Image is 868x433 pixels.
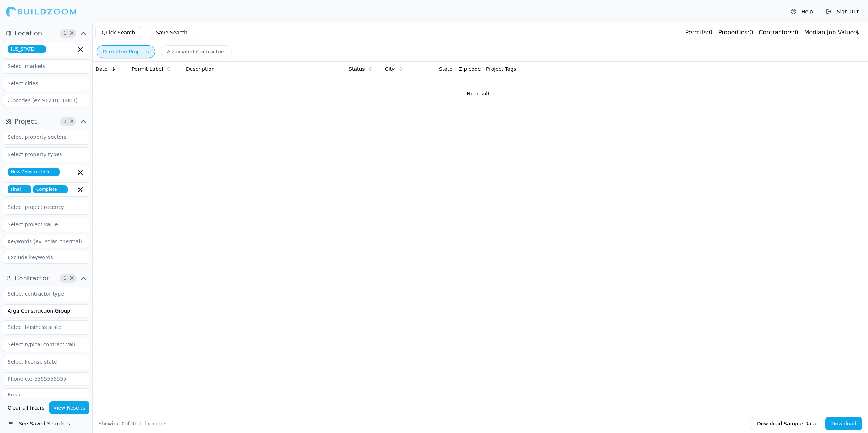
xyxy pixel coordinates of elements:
span: Properties: [718,29,749,36]
span: Contractor [14,273,49,283]
input: Select contractor type [3,287,80,300]
input: Select business state [3,321,80,334]
span: Project Tags [486,65,516,73]
input: Phone ex: 5555555555 [3,372,89,385]
span: New Construction [8,168,60,176]
span: 0 [122,421,125,426]
span: Project [14,116,37,127]
div: $ [804,28,859,37]
button: Associated Contractors [161,45,232,58]
input: Zipcodes (ex:91210,10001) [3,94,89,107]
button: Download Sample Data [751,417,822,430]
div: 0 [759,28,798,37]
input: Keywords (ex: solar, thermal) [3,235,89,248]
input: Select markets [3,60,80,73]
span: Complete [33,185,68,193]
input: Email [3,388,89,401]
input: Select property sectors [3,130,80,143]
span: 0 [131,421,135,426]
span: 1 [61,275,69,282]
span: Status [349,65,365,73]
span: Permits: [685,29,709,36]
span: Clear Location filters [69,31,75,35]
span: Zip code [459,65,481,73]
button: Help [787,6,817,17]
span: 1 [61,30,69,37]
button: See Saved Searches [3,417,89,430]
span: State [439,65,452,73]
span: Final [8,185,31,193]
span: Description [186,65,215,73]
button: Location1Clear Location filters [3,27,89,39]
input: Business name [3,304,89,317]
div: 0 [718,28,753,37]
span: Median Job Value: [804,29,855,36]
button: Sign Out [822,6,862,17]
input: Select license state [3,355,80,368]
div: Showing of total records [98,420,166,427]
button: Contractor1Clear Contractor filters [3,273,89,284]
input: Select project value [3,218,80,231]
span: Clear Project filters [69,120,75,123]
input: Exclude keywords [3,251,89,264]
span: Location [14,28,42,38]
button: Quick Search [95,26,141,39]
span: Date [95,65,107,73]
span: [US_STATE] [8,45,46,53]
button: Permitted Projects [97,45,155,58]
button: Download [825,417,862,430]
span: Clear Contractor filters [69,276,75,280]
button: Clear all filters [6,401,46,414]
button: View Results [49,401,90,414]
span: Contractors: [759,29,795,36]
input: Select cities [3,77,80,90]
input: Select typical contract value [3,338,80,351]
div: 0 [685,28,712,37]
button: Project3Clear Project filters [3,116,89,127]
span: City [385,65,395,73]
span: 3 [61,118,69,125]
button: Save Search [150,26,193,39]
span: Permit Label [132,65,163,73]
td: No results. [93,76,868,111]
input: Select property types [3,148,80,161]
